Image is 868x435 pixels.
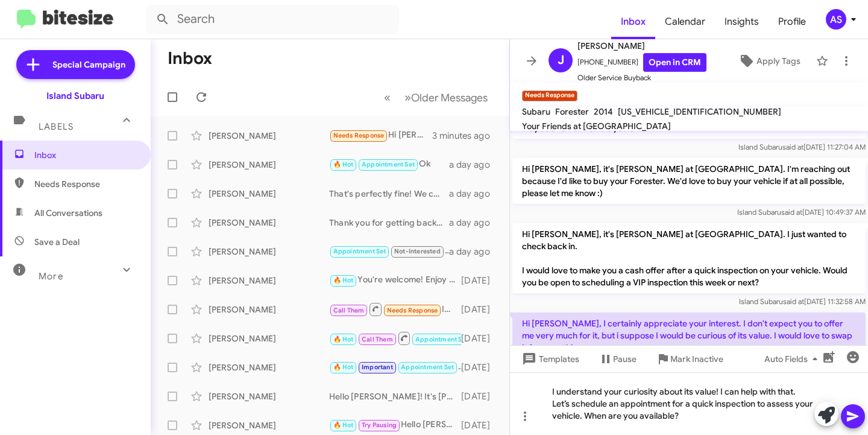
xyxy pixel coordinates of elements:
[449,246,500,258] div: a day ago
[432,130,500,142] div: 3 minutes ago
[209,332,329,345] div: [PERSON_NAME]
[333,247,386,255] span: Appointment Set
[510,348,589,370] button: Templates
[555,106,589,117] span: Forester
[415,335,468,343] span: Appointment Set
[209,159,329,171] div: [PERSON_NAME]
[362,363,393,371] span: Important
[738,142,866,151] span: Island Subaru [DATE] 11:27:04 AM
[362,160,415,168] span: Appointment Set
[329,302,461,317] div: Inbound Call
[329,188,449,200] div: That's perfectly fine! We can accommodate her schedule. Would [DATE] work better?
[397,85,495,110] button: Next
[816,9,855,30] button: AS
[715,4,769,39] a: Insights
[558,51,564,70] span: J
[329,418,461,432] div: Hello [PERSON_NAME]! It's [PERSON_NAME] with Island Subaru. Just wanted to check in with you. I h...
[16,50,135,79] a: Special Campaign
[577,53,706,72] span: [PHONE_NUMBER]
[737,208,866,217] span: Island Subaru [DATE] 10:49:37 AM
[783,297,804,306] span: said at
[577,72,706,84] span: Older Service Buyback
[449,188,500,200] div: a day ago
[461,419,500,431] div: [DATE]
[209,419,329,431] div: [PERSON_NAME]
[329,331,461,346] div: Sounds great! Just let me know when you're ready, and we can set up a time.
[39,271,63,282] span: More
[764,348,822,370] span: Auto Fields
[613,348,637,370] span: Pause
[826,9,846,30] div: AS
[377,85,398,110] button: Previous
[333,276,354,284] span: 🔥 Hot
[461,275,500,287] div: [DATE]
[522,106,550,117] span: Subaru
[34,207,102,219] span: All Conversations
[333,335,354,343] span: 🔥 Hot
[782,142,804,151] span: said at
[522,90,577,101] small: Needs Response
[522,121,671,132] span: Your Friends at [GEOGRAPHIC_DATA]
[401,363,454,371] span: Appointment Set
[209,130,329,142] div: [PERSON_NAME]
[209,275,329,287] div: [PERSON_NAME]
[520,348,579,370] span: Templates
[34,149,137,161] span: Inbox
[333,160,354,168] span: 🔥 Hot
[394,247,441,255] span: Not-Interested
[209,217,329,229] div: [PERSON_NAME]
[146,5,399,34] input: Search
[461,303,500,316] div: [DATE]
[333,132,385,139] span: Needs Response
[461,361,500,373] div: [DATE]
[577,39,706,53] span: [PERSON_NAME]
[461,332,500,345] div: [DATE]
[387,306,438,314] span: Needs Response
[404,90,411,105] span: »
[643,53,706,72] a: Open in CRM
[329,390,461,402] div: Hello [PERSON_NAME]! It's [PERSON_NAME] at [GEOGRAPHIC_DATA]. I wanted to check in with you and l...
[329,129,432,142] div: Hi [PERSON_NAME], I certainly appreciate your interest. I don't expect you to offer me very much ...
[594,106,613,117] span: 2014
[168,49,212,68] h1: Inbox
[209,246,329,258] div: [PERSON_NAME]
[329,157,449,171] div: Ok
[362,335,393,343] span: Call Them
[728,50,810,72] button: Apply Tags
[52,59,125,71] span: Special Campaign
[449,217,500,229] div: a day ago
[655,4,715,39] a: Calendar
[209,361,329,373] div: [PERSON_NAME]
[618,106,781,117] span: [US_VEHICLE_IDENTIFICATION_NUMBER]
[362,421,397,429] span: Try Pausing
[646,348,733,370] button: Mark Inactive
[34,236,80,248] span: Save a Deal
[39,121,74,132] span: Labels
[670,348,723,370] span: Mark Inactive
[512,223,866,293] p: Hi [PERSON_NAME], it's [PERSON_NAME] at [GEOGRAPHIC_DATA]. I just wanted to check back in. I woul...
[384,90,391,105] span: «
[461,390,500,402] div: [DATE]
[781,208,802,217] span: said at
[209,303,329,316] div: [PERSON_NAME]
[209,188,329,200] div: [PERSON_NAME]
[333,363,354,371] span: 🔥 Hot
[512,158,866,204] p: Hi [PERSON_NAME], it's [PERSON_NAME] at [GEOGRAPHIC_DATA]. I'm reaching out because I'd like to b...
[611,4,655,39] a: Inbox
[449,159,500,171] div: a day ago
[209,390,329,402] div: [PERSON_NAME]
[34,178,137,190] span: Needs Response
[510,372,868,435] div: I understand your curiosity about its value! I can help with that. Let’s schedule an appointment ...
[769,4,816,39] span: Profile
[756,50,800,72] span: Apply Tags
[46,90,104,102] div: Island Subaru
[329,273,461,287] div: You're welcome! Enjoy your weekend too!
[512,313,866,358] p: Hi [PERSON_NAME], I certainly appreciate your interest. I don't expect you to offer me very much ...
[755,348,832,370] button: Auto Fields
[377,85,495,110] nav: Page navigation example
[739,297,866,306] span: Island Subaru [DATE] 11:32:58 AM
[329,244,449,258] div: Thank you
